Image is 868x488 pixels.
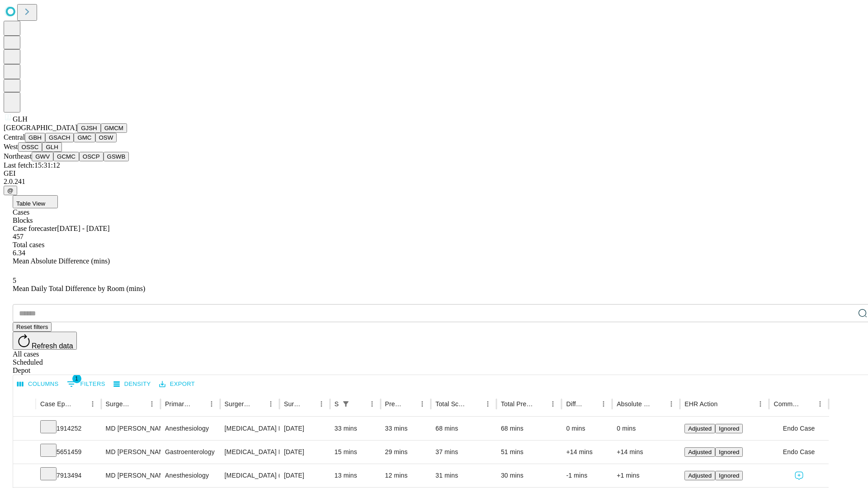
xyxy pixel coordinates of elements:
button: Menu [366,398,378,410]
div: Gastroenterology [165,441,215,464]
span: 6.34 [13,249,25,257]
span: Endo Case [783,441,815,464]
div: 5651459 [40,441,97,464]
div: Surgery Name [225,400,251,408]
div: Comments [774,400,800,408]
span: Table View [16,200,45,207]
button: Sort [302,398,315,410]
button: Show filters [65,377,108,391]
div: 51 mins [501,441,557,464]
button: Expand [18,468,31,484]
button: @ [4,186,17,195]
button: GSACH [45,133,74,142]
div: 68 mins [435,417,492,440]
div: 29 mins [385,441,427,464]
div: Surgery Date [284,400,302,408]
button: Sort [252,398,264,410]
div: MD [PERSON_NAME] [106,464,156,487]
div: [MEDICAL_DATA] (EGD), FLEXIBLE, TRANSORAL, DIAGNOSTIC [225,464,275,487]
div: 12 mins [385,464,427,487]
div: Primary Service [165,400,191,408]
div: 2.0.241 [4,178,864,186]
button: Menu [481,398,494,410]
span: Total cases [13,241,44,249]
span: Central [4,133,25,141]
button: Menu [416,398,429,410]
button: GJSH [77,123,101,133]
div: Predicted In Room Duration [385,400,403,408]
button: GBH [25,133,45,142]
div: GEI [4,169,864,178]
div: 33 mins [335,417,376,440]
div: Anesthesiology [165,417,215,440]
button: Export [157,377,197,391]
div: 68 mins [501,417,557,440]
span: Reset filters [16,324,48,330]
span: Ignored [719,472,739,479]
div: +14 mins [617,441,675,464]
span: Adjusted [688,425,712,432]
div: Anesthesiology [165,464,215,487]
span: West [4,143,18,150]
button: Expand [18,421,31,437]
span: GLH [13,115,28,123]
div: 15 mins [335,441,376,464]
div: 31 mins [435,464,492,487]
div: 30 mins [501,464,557,487]
button: Select columns [15,377,61,391]
div: 0 mins [617,417,675,440]
span: Mean Absolute Difference (mins) [13,257,110,265]
button: OSSC [18,142,42,152]
button: GMC [74,133,95,142]
div: MD [PERSON_NAME] [106,441,156,464]
button: Menu [315,398,328,410]
button: Sort [718,398,731,410]
button: Sort [469,398,481,410]
button: Reset filters [13,322,52,332]
span: 1 [72,374,81,383]
span: Refresh data [32,342,73,350]
div: Total Predicted Duration [501,400,533,408]
span: Endo Case [783,417,815,440]
div: +14 mins [566,441,608,464]
button: Menu [86,398,99,410]
span: Mean Daily Total Difference by Room (mins) [13,285,145,292]
button: Sort [133,398,146,410]
button: Adjusted [684,447,715,457]
button: Sort [74,398,86,410]
div: Endo Case [774,441,824,464]
div: Endo Case [774,417,824,440]
button: Menu [547,398,559,410]
span: Northeast [4,152,32,160]
button: Sort [403,398,416,410]
button: GCMC [53,152,79,161]
span: Case forecaster [13,225,57,232]
span: Adjusted [688,449,712,455]
div: -1 mins [566,464,608,487]
button: Sort [585,398,597,410]
button: GLH [42,142,61,152]
button: Table View [13,195,58,208]
div: 7913494 [40,464,97,487]
button: GWV [32,152,53,161]
button: Sort [534,398,547,410]
div: 13 mins [335,464,376,487]
button: GMCM [101,123,127,133]
div: [MEDICAL_DATA] FLEXIBLE PROXIMAL DIAGNOSTIC [225,441,275,464]
div: 1914252 [40,417,97,440]
div: MD [PERSON_NAME] [106,417,156,440]
button: Menu [814,398,826,410]
div: [DATE] [284,417,325,440]
div: [DATE] [284,441,325,464]
span: 5 [13,277,16,284]
span: Last fetch: 15:31:12 [4,161,60,169]
button: Refresh data [13,332,77,350]
div: Surgeon Name [106,400,132,408]
div: 1 active filter [340,398,352,410]
div: 33 mins [385,417,427,440]
button: Sort [353,398,366,410]
button: GSWB [104,152,129,161]
button: Ignored [715,471,743,480]
button: Sort [652,398,665,410]
button: Ignored [715,424,743,433]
